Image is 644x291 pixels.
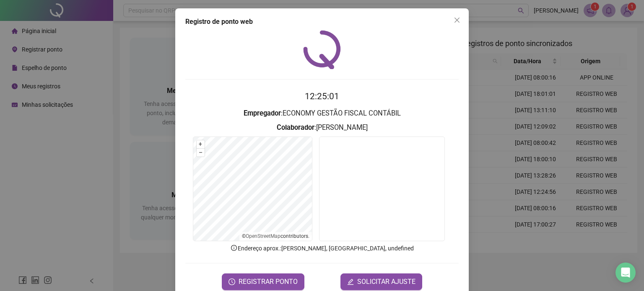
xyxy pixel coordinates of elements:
button: REGISTRAR PONTO [222,273,304,290]
h3: : ECONOMY GESTÃO FISCAL CONTÁBIL [185,108,459,119]
div: Registro de ponto web [185,17,459,27]
a: OpenStreetMap [246,233,280,239]
span: edit [347,278,354,285]
span: REGISTRAR PONTO [239,277,298,287]
h3: : [PERSON_NAME] [185,122,459,133]
div: Open Intercom Messenger [615,263,636,283]
span: close [454,17,460,23]
p: Endereço aprox. : [PERSON_NAME], [GEOGRAPHIC_DATA], undefined [185,244,459,253]
button: – [197,149,205,157]
span: clock-circle [229,278,235,285]
strong: Empregador [244,109,281,117]
li: © contributors. [242,233,309,239]
strong: Colaborador [277,124,314,131]
button: Close [450,13,464,27]
button: editSOLICITAR AJUSTE [340,273,422,290]
img: QRPoint [303,30,341,69]
time: 12:25:01 [305,91,339,101]
span: info-circle [230,244,238,252]
span: SOLICITAR AJUSTE [357,277,415,287]
button: + [197,140,205,148]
